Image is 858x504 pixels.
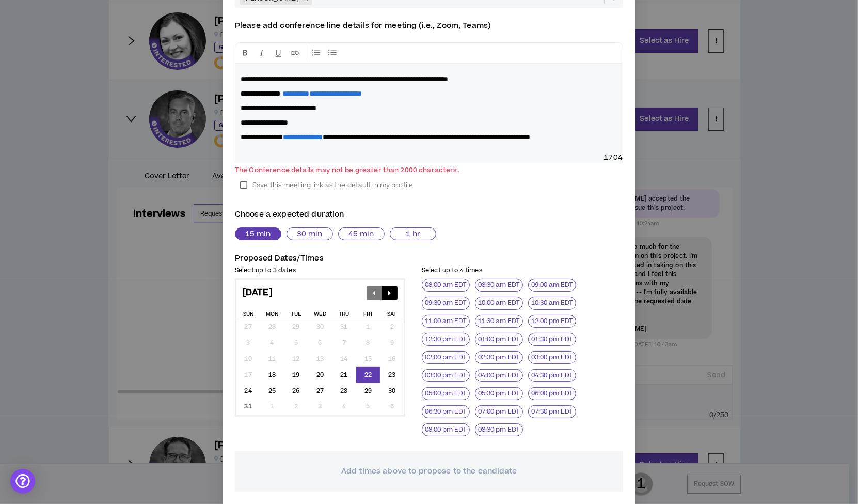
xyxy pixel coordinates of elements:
[356,311,379,319] div: Fri
[528,279,576,292] button: 09:00 am EDT
[422,315,470,328] button: 11:00 am EDT
[308,45,324,60] button: Bullet List
[235,205,623,223] label: Choose a expected duration
[254,45,269,60] button: Format Italics
[235,177,418,193] label: Save this meeting link as the default in my profile
[475,351,523,364] button: 02:30 pm EDT
[287,227,333,240] button: 30 min
[236,311,260,319] div: Sun
[243,286,272,300] div: [DATE]
[260,311,284,319] div: Mon
[235,165,623,176] span: The Conference details may not be greater than 2000 characters.
[338,227,385,240] button: 45 min
[528,369,576,382] button: 04:30 pm EDT
[528,315,576,328] button: 12:00 pm EDT
[325,45,340,60] button: Numbered List
[237,45,253,60] button: Format Bold
[422,266,482,275] small: Select up to 4 times
[528,297,576,310] button: 10:30 am EDT
[235,227,281,240] button: 15 min
[475,369,523,382] button: 04:00 pm EDT
[422,279,470,292] button: 08:00 am EDT
[332,311,356,319] div: Thu
[422,297,470,310] button: 09:30 am EDT
[380,311,404,319] div: Sat
[287,45,303,60] button: Insert Link
[475,423,523,436] button: 08:30 pm EDT
[390,227,436,240] button: 1 hr
[235,266,296,275] small: Select up to 3 dates
[528,333,576,346] button: 01:30 pm EDT
[528,351,576,364] button: 03:00 pm EDT
[284,311,308,319] div: Tue
[528,387,576,400] button: 06:00 pm EDT
[475,333,523,346] button: 01:00 pm EDT
[475,297,523,310] button: 10:00 am EDT
[422,387,470,400] button: 05:00 pm EDT
[475,405,523,418] button: 07:00 pm EDT
[603,152,623,163] span: 1704
[422,405,470,418] button: 06:30 pm EDT
[422,351,470,364] button: 02:00 pm EDT
[235,17,490,35] label: Please add conference line details for meeting (i.e., Zoom, Teams)
[475,315,523,328] button: 11:30 am EDT
[422,369,470,382] button: 03:30 pm EDT
[341,460,517,483] p: Add times above to propose to the candidate
[235,249,324,267] label: Proposed Dates/Times
[475,387,523,400] button: 05:30 pm EDT
[271,45,286,60] button: Format Underline
[528,405,576,418] button: 07:30 pm EDT
[475,279,523,292] button: 08:30 am EDT
[308,311,332,319] div: Wed
[422,423,470,436] button: 08:00 pm EDT
[422,333,470,346] button: 12:30 pm EDT
[10,469,35,494] div: Open Intercom Messenger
